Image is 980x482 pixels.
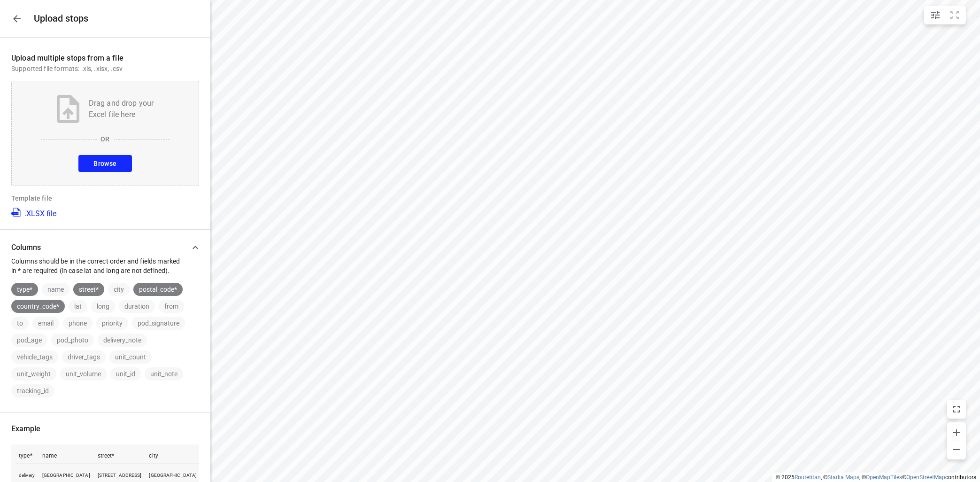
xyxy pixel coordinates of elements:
[91,303,115,310] span: long
[11,238,199,275] div: ColumnsColumns should be in the correct order and fields marked in * are required (in case lat an...
[15,448,39,464] th: type*
[776,474,976,481] li: © 2025 , © , © © contributors
[11,243,186,252] p: Columns
[906,474,945,481] a: OpenStreetMap
[11,53,199,64] p: Upload multiple stops from a file
[73,286,104,293] span: street*
[11,336,47,344] span: pod_age
[51,336,94,344] span: pod_photo
[78,155,131,172] button: Browse
[924,6,966,24] div: small contained button group
[60,370,107,378] span: unit_volume
[926,6,945,24] button: Map settings
[11,370,56,378] span: unit_weight
[11,286,38,293] span: type*
[32,319,59,327] span: email
[57,95,79,123] img: Upload file
[11,275,199,397] div: ColumnsColumns should be in the correct order and fields marked in * are required (in case lat an...
[89,98,154,120] p: Drag and drop your Excel file here
[69,303,87,310] span: lat
[133,286,183,293] span: postal_code*
[94,448,146,464] th: street*
[96,319,128,327] span: priority
[11,64,199,73] p: Supported file formats: .xls, .xlsx, .csv
[11,424,199,433] p: Example
[39,448,94,464] th: name
[866,474,902,481] a: OpenMapTiles
[98,336,147,344] span: delivery_note
[795,474,821,481] a: Routetitan
[62,353,106,361] span: driver_tags
[119,303,155,310] span: duration
[11,207,23,218] img: XLSX
[159,303,184,310] span: from
[11,387,54,395] span: tracking_id
[11,207,56,218] a: .XLSX file
[100,134,109,144] p: OR
[34,13,88,24] h5: Upload stops
[93,158,116,170] span: Browse
[11,303,65,310] span: country_code*
[145,448,201,464] th: city
[42,286,69,293] span: name
[827,474,859,481] a: Stadia Maps
[132,319,185,327] span: pod_signature
[63,319,93,327] span: phone
[11,194,199,203] p: Template file
[145,370,183,378] span: unit_note
[11,319,29,327] span: to
[109,353,152,361] span: unit_count
[110,370,141,378] span: unit_id
[11,257,186,275] p: Columns should be in the correct order and fields marked in * are required (in case lat and long ...
[108,286,130,293] span: city
[11,353,58,361] span: vehicle_tags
